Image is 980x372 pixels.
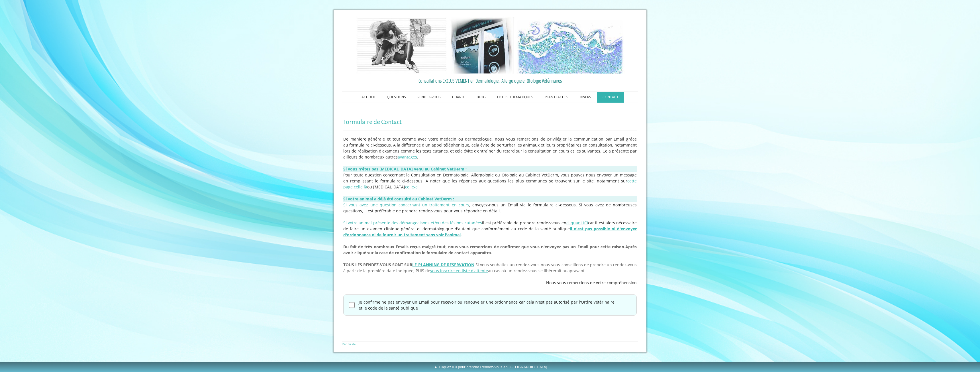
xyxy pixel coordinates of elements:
[359,299,614,311] label: Je confirme ne pas envoyer un Email pour recevoir ou renouveler une ordonnance car cela n'est pas...
[343,226,637,237] a: il n'est pas possible ni d'envoyer d'ordonnance ni de fournir un traitement sans voir l'animal
[417,184,418,190] span: i
[471,92,491,103] a: BLOG
[343,202,469,208] span: Si vous avez une question concernant un traitement en cours
[398,154,417,160] a: avantages
[343,119,637,126] h1: Formulaire de Contact
[343,178,637,190] a: cette page
[546,280,637,285] span: Nous vous remercions de votre compréhension
[354,184,367,190] a: celle là
[343,226,637,237] strong: .
[343,262,475,267] strong: TOUS LES RENDEZ-VOUS SONT SUR .
[430,268,488,273] a: vous inscrire en liste d'attente
[343,220,482,225] span: Si votre animal présente des démangeaisons et/ou des lésions cutanées
[343,136,637,160] span: De manière générale et tout comme avec votre médecin ou dermatologue, nous vous remercions de pri...
[405,184,417,190] a: celle-c
[566,220,588,225] a: cliquant ICI
[343,244,625,249] span: Du fait de très nombreux Emails reçus malgré tout, nous vous remercions de confirmer que vous n'e...
[491,92,539,103] a: FICHES THEMATIQUES
[343,244,637,255] span: Après avoir cliqué sur la case de confirmation le formulaire de contact apparaîtra.
[574,92,597,103] a: DIVERS
[343,166,467,172] strong: Si vous n'êtes pas [MEDICAL_DATA] venu au Cabinet VetDerm :
[342,342,356,346] a: Plan du site
[343,202,637,214] span: , envoyez-nous un Email via le formulaire ci-dessous. Si vous avez de nombreuses questions, il es...
[539,92,574,103] a: PLAN D'ACCES
[343,172,637,190] span: Pour toute question concernant la Consultation en Dermatologie, Allergologie ou Otologie au Cabin...
[343,196,454,202] strong: Si votre animal a déjà été consulté au Cabinet VetDerm :
[597,92,624,103] a: CONTACT
[446,92,471,103] a: CHARTE
[343,220,637,237] span: il est préférable de prendre rendez-vous en car il est alors nécessaire de faire un examen cliniq...
[356,92,381,103] a: ACCUEIL
[412,262,474,267] a: LE PLANNING DE RESERVATION
[343,262,637,273] span: Si vous souhaitez un rendez-vous nous vous conseillons de prendre un rendez-vous à parir de la pr...
[381,92,412,103] a: QUESTIONS
[343,76,637,85] a: Consultations EXCLUSIVEMENT en Dermatologie, Allergologie et Otologie Vétérinaires
[412,92,446,103] a: RENDEZ-VOUS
